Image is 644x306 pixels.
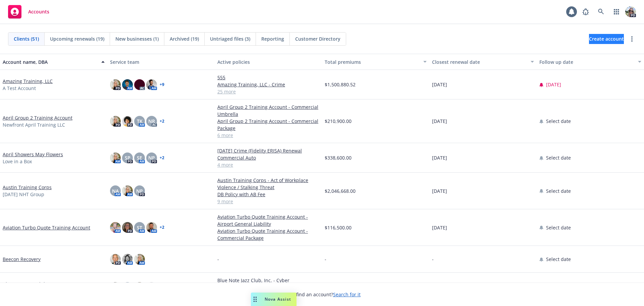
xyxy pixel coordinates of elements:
[325,58,419,65] div: Total premiums
[217,88,319,95] a: 25 more
[432,58,527,65] div: Closest renewal date
[3,280,57,288] a: Blue Note Jazz Club, Inc.
[110,79,121,90] img: photo
[137,118,143,125] span: TK
[134,282,145,293] img: photo
[136,187,143,194] span: NP
[134,79,145,90] img: photo
[429,54,537,70] button: Closest renewal date
[160,83,164,87] a: + 9
[628,35,636,43] a: more
[325,118,352,125] span: $210,900.00
[546,154,571,161] span: Select date
[137,154,142,161] span: SE
[432,154,447,161] span: [DATE]
[3,121,65,128] span: Newfront April Training LLC
[251,293,259,306] div: Drag to move
[110,282,121,293] img: photo
[546,118,571,125] span: Select date
[3,224,90,231] a: Aviation Turbo Quote Training Account
[146,282,157,293] img: photo
[125,154,130,161] span: SP
[122,185,133,196] img: photo
[589,34,624,44] a: Create account
[594,5,608,18] a: Search
[3,58,97,65] div: Account name, DBA
[146,79,157,90] img: photo
[122,116,133,127] img: photo
[3,114,72,121] a: April Group 2 Training Account
[432,187,447,194] span: [DATE]
[217,191,319,198] a: DB Policy with AB Fee
[432,81,447,88] span: [DATE]
[432,118,447,125] span: [DATE]
[333,291,361,298] a: Search for it
[160,119,164,123] a: + 2
[217,103,319,118] a: April Group 2 Training Account - Commercial Umbrella
[546,187,571,194] span: Select date
[112,187,119,194] span: NA
[3,158,32,165] span: Love in a Box
[283,291,361,298] span: Can't find an account?
[115,35,159,42] span: New businesses (1)
[110,254,121,265] img: photo
[537,54,644,70] button: Follow up date
[217,277,319,284] a: Blue Note Jazz Club, Inc. - Cyber
[110,58,212,65] div: Service team
[3,191,44,198] span: [DATE] NHT Group
[261,35,284,42] span: Reporting
[5,2,52,21] a: Accounts
[3,184,52,191] a: Austin Training Corps
[110,152,121,163] img: photo
[217,118,319,132] a: April Group 2 Training Account - Commercial Package
[589,33,624,45] span: Create account
[3,256,41,263] a: Beecon Recovery
[251,293,297,306] button: Nova Assist
[110,222,121,233] img: photo
[539,58,634,65] div: Follow up date
[217,227,319,242] a: Aviation Turbo Quote Training Account - Commercial Package
[217,256,219,263] span: -
[295,35,340,42] span: Customer Directory
[217,161,319,168] a: 4 more
[546,224,571,231] span: Select date
[325,224,352,231] span: $116,500.00
[28,9,49,14] span: Accounts
[210,35,250,42] span: Untriaged files (3)
[325,81,356,88] span: $1,500,880.52
[217,154,319,161] a: Commercial Auto
[217,132,319,139] a: 6 more
[107,54,215,70] button: Service team
[217,58,319,65] div: Active policies
[217,177,319,191] a: Austin Training Corps - Act of Workplace Violence / Stalking Threat
[170,35,199,42] span: Archived (19)
[579,5,592,18] a: Report a Bug
[134,254,145,265] img: photo
[110,116,121,127] img: photo
[122,79,133,90] img: photo
[432,224,447,231] span: [DATE]
[217,213,319,227] a: Aviation Turbo Quote Training Account - Airport General Liability
[160,156,164,160] a: + 2
[610,5,623,18] a: Switch app
[546,81,561,88] span: [DATE]
[146,222,157,233] img: photo
[215,54,322,70] button: Active policies
[148,154,155,161] span: NP
[122,254,133,265] img: photo
[122,222,133,233] img: photo
[325,154,352,161] span: $338,600.00
[137,224,142,231] span: ST
[3,85,36,92] span: A Test Account
[325,187,356,194] span: $2,046,668.00
[217,74,319,81] a: 555
[217,198,319,205] a: 9 more
[50,35,104,42] span: Upcoming renewals (19)
[265,296,291,302] span: Nova Assist
[625,6,636,17] img: photo
[217,81,319,88] a: Amazing Training, LLC - Crime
